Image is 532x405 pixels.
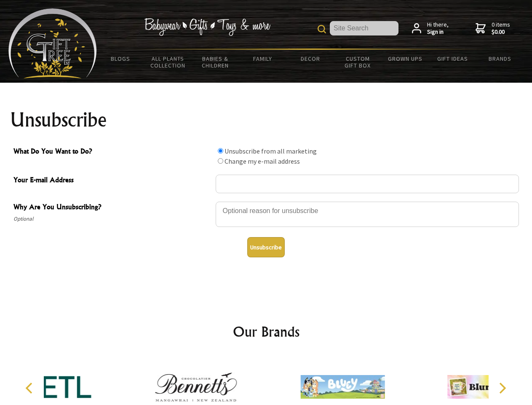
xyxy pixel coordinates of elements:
[144,18,270,36] img: Babywear - Gifts - Toys & more
[13,146,211,158] span: What Do You Want to Do?
[21,379,40,397] button: Previous
[476,21,510,36] a: 0 items$0.00
[225,157,300,165] label: Change my e-mail address
[225,147,317,155] label: Unsubscribe from all marketing
[286,50,334,67] a: Decor
[330,21,398,35] input: Site Search
[318,25,326,33] img: product search
[492,28,510,36] strong: $0.00
[218,148,223,154] input: What Do You Want to Do?
[13,175,211,187] span: Your E-mail Address
[429,50,476,67] a: Gift Ideas
[427,28,449,36] strong: Sign in
[381,50,429,67] a: Grown Ups
[493,379,511,397] button: Next
[192,50,239,74] a: Babies & Children
[427,21,449,36] span: Hi there,
[216,175,519,193] input: Your E-mail Address
[10,110,522,130] h1: Unsubscribe
[334,50,382,74] a: Custom Gift Box
[476,50,524,67] a: Brands
[13,214,211,224] span: Optional
[216,202,519,227] textarea: Why Are You Unsubscribing?
[412,21,449,36] a: Hi there,Sign in
[247,237,285,257] button: Unsubscribe
[239,50,287,67] a: Family
[13,202,211,214] span: Why Are You Unsubscribing?
[8,8,97,78] img: Babyware - Gifts - Toys and more...
[492,21,510,36] span: 0 items
[218,158,223,164] input: What Do You Want to Do?
[144,50,192,74] a: All Plants Collection
[97,50,144,67] a: BLOGS
[17,321,516,342] h2: Our Brands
